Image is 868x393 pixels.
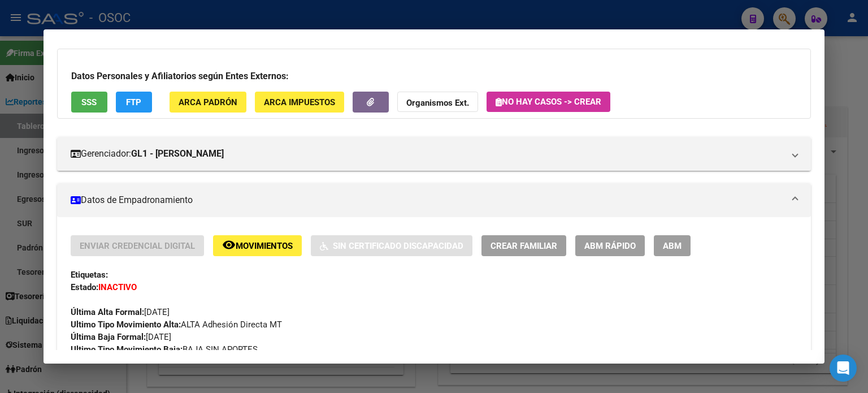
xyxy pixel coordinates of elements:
[71,92,107,113] button: SSS
[406,98,469,108] strong: Organismos Ext.
[487,92,610,112] button: No hay casos -> Crear
[80,241,195,251] span: Enviar Credencial Digital
[57,137,811,171] mat-expansion-panel-header: Gerenciador:GL1 - [PERSON_NAME]
[170,92,246,113] button: ARCA Padrón
[255,92,344,113] button: ARCA Impuestos
[663,241,682,251] span: ABM
[71,319,181,330] strong: Ultimo Tipo Movimiento Alta:
[179,97,237,107] span: ARCA Padrón
[71,332,171,342] span: [DATE]
[496,97,601,107] span: No hay casos -> Crear
[213,235,302,256] button: Movimientos
[81,97,97,107] span: SSS
[71,282,98,292] strong: Estado:
[654,235,691,256] button: ABM
[71,344,183,355] strong: Ultimo Tipo Movimiento Baja:
[311,235,472,256] button: Sin Certificado Discapacidad
[236,241,293,251] span: Movimientos
[71,270,108,280] strong: Etiquetas:
[71,319,282,330] span: ALTA Adhesión Directa MT
[131,147,224,161] strong: GL1 - [PERSON_NAME]
[98,282,137,292] strong: INACTIVO
[481,235,566,256] button: Crear Familiar
[71,193,784,207] mat-panel-title: Datos de Empadronamiento
[71,307,170,317] span: [DATE]
[57,183,811,217] mat-expansion-panel-header: Datos de Empadronamiento
[126,97,141,107] span: FTP
[71,70,797,83] h3: Datos Personales y Afiliatorios según Entes Externos:
[584,241,636,251] span: ABM Rápido
[71,344,258,355] span: BAJA SIN APORTES
[71,147,784,161] mat-panel-title: Gerenciador:
[222,238,236,252] mat-icon: remove_red_eye
[333,241,463,251] span: Sin Certificado Discapacidad
[71,235,204,256] button: Enviar Credencial Digital
[575,235,645,256] button: ABM Rápido
[264,97,335,107] span: ARCA Impuestos
[71,307,144,317] strong: Última Alta Formal:
[491,241,557,251] span: Crear Familiar
[71,332,146,342] strong: Última Baja Formal:
[830,355,857,382] div: Open Intercom Messenger
[397,92,478,113] button: Organismos Ext.
[116,92,152,113] button: FTP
